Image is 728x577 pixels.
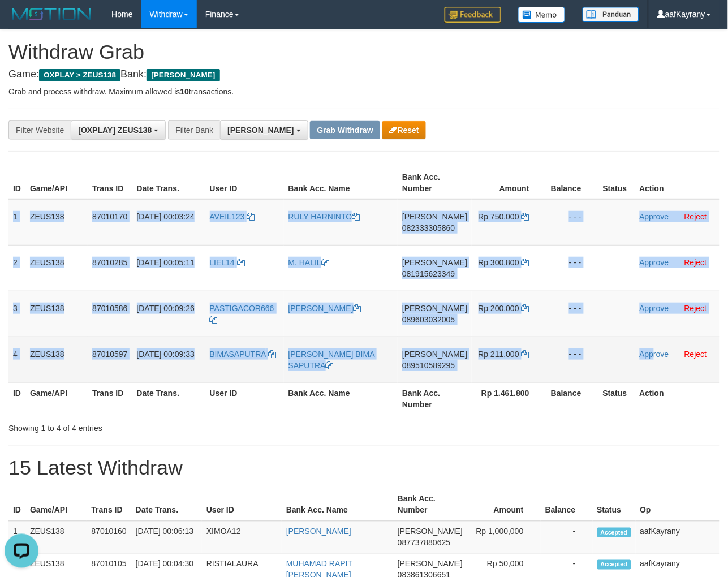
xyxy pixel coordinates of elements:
a: Copy 300800 to clipboard [522,258,529,267]
p: Grab and process withdraw. Maximum allowed is transactions. [8,86,720,97]
td: ZEUS138 [25,291,88,337]
span: [DATE] 00:09:26 [137,304,195,313]
th: ID [8,489,25,521]
img: Button%20Memo.svg [518,7,566,23]
th: Balance [546,382,598,415]
span: Copy 089603032005 to clipboard [402,315,455,324]
th: Date Trans. [131,489,202,521]
td: ZEUS138 [25,245,88,291]
img: Feedback.jpg [445,7,501,23]
a: LIEL14 [210,258,245,267]
span: [PERSON_NAME] [402,304,467,313]
span: 87010597 [92,350,127,359]
div: Filter Website [8,120,71,140]
td: - [541,521,593,554]
td: aafKayrany [636,521,720,554]
span: [PERSON_NAME] [402,212,467,221]
button: [OXPLAY] ZEUS138 [71,120,166,140]
span: 87010170 [92,212,127,221]
a: [PERSON_NAME] [286,527,351,536]
h1: 15 Latest Withdraw [8,457,720,480]
td: 2 [8,245,25,291]
a: Copy 211000 to clipboard [522,350,529,359]
span: 87010586 [92,304,127,313]
th: Bank Acc. Number [393,489,467,521]
span: PASTIGACOR666 [210,304,274,313]
th: User ID [205,382,284,415]
button: Open LiveChat chat widget [5,5,38,38]
th: Bank Acc. Name [282,489,393,521]
th: User ID [202,489,282,521]
span: [DATE] 00:05:11 [137,258,195,267]
span: [PERSON_NAME] [398,559,463,569]
a: Copy 750000 to clipboard [522,212,529,221]
span: OXPLAY > ZEUS138 [39,69,120,81]
th: Bank Acc. Name [284,167,398,199]
td: Rp 1,000,000 [467,521,541,554]
th: Status [598,382,635,415]
span: [PERSON_NAME] [147,69,219,81]
span: 87010285 [92,258,127,267]
td: - - - [546,291,598,337]
a: Approve [640,350,669,359]
a: Reject [684,304,707,313]
th: Amount [467,489,541,521]
th: ID [8,167,25,199]
th: Game/API [25,167,88,199]
a: Copy 200000 to clipboard [522,304,529,313]
span: Copy 089510589295 to clipboard [402,361,455,370]
th: Game/API [25,382,88,415]
span: BIMASAPUTRA [210,350,266,359]
td: 3 [8,291,25,337]
button: [PERSON_NAME] [220,120,308,140]
th: Balance [546,167,598,199]
a: RULY HARNINTO [288,212,360,221]
h1: Withdraw Grab [8,41,720,63]
span: Copy 087737880625 to clipboard [398,539,450,548]
span: Rp 300.800 [479,258,519,267]
span: [DATE] 00:03:24 [137,212,195,221]
th: Bank Acc. Number [398,382,472,415]
div: Filter Bank [168,120,220,140]
th: Date Trans. [132,382,205,415]
a: Approve [640,212,669,221]
th: Bank Acc. Number [398,167,472,199]
span: AVEIL123 [210,212,245,221]
td: - - - [546,199,598,246]
td: 1 [8,199,25,246]
span: Rp 750.000 [479,212,519,221]
a: AVEIL123 [210,212,255,221]
a: Approve [640,258,669,267]
th: Balance [541,489,593,521]
img: MOTION_logo.png [8,6,94,23]
span: Accepted [597,560,631,570]
th: Rp 1.461.800 [472,382,546,415]
a: [PERSON_NAME] [288,304,361,313]
td: - - - [546,337,598,382]
span: [PERSON_NAME] [402,350,467,359]
th: Amount [472,167,546,199]
th: Game/API [25,489,87,521]
span: Accepted [597,528,631,537]
a: Reject [684,258,707,267]
button: Reset [382,121,426,139]
a: BIMASAPUTRA [210,350,276,359]
th: Trans ID [87,489,131,521]
a: M. HALIL [288,258,329,267]
span: [PERSON_NAME] [402,258,467,267]
td: [DATE] 00:06:13 [131,521,202,554]
th: User ID [205,167,284,199]
td: 1 [8,521,25,554]
td: ZEUS138 [25,199,88,246]
td: 4 [8,337,25,382]
span: [OXPLAY] ZEUS138 [78,126,152,135]
span: [DATE] 00:09:33 [137,350,195,359]
td: XIMOA12 [202,521,282,554]
th: Action [635,167,720,199]
button: Grab Withdraw [310,121,380,139]
span: LIEL14 [210,258,235,267]
strong: 10 [180,87,189,96]
th: ID [8,382,25,415]
a: PASTIGACOR666 [210,304,274,324]
td: ZEUS138 [25,337,88,382]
